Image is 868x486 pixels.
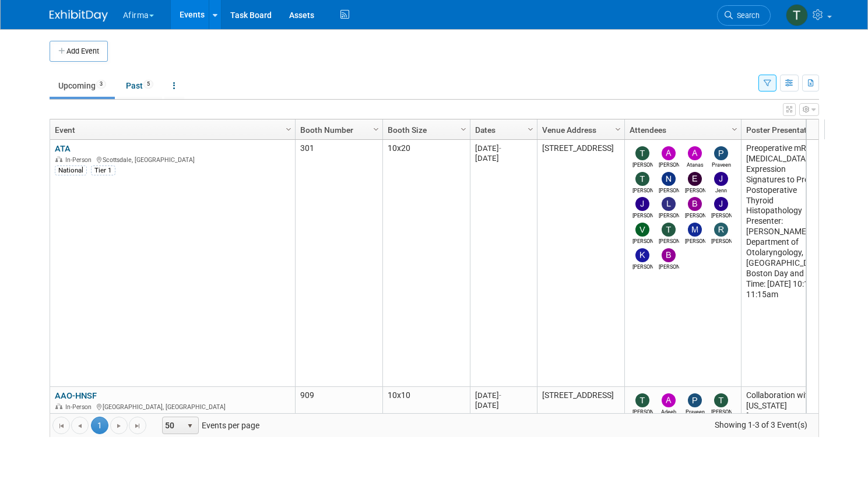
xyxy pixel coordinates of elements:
[662,223,676,237] img: Taylor Cavazos
[133,421,142,431] span: Go to the last page
[659,407,679,416] div: Adeeb Ansari
[475,153,532,163] div: [DATE]
[688,223,702,237] img: Mohammed Alshalalfa
[714,393,728,407] img: Tim Amos
[711,160,732,169] div: Praveen Kaushik
[96,80,106,89] span: 3
[65,403,95,411] span: In-Person
[635,248,649,262] img: Keirsten Davis
[65,156,95,164] span: In-Person
[475,143,532,153] div: [DATE]
[526,125,535,134] span: Column Settings
[714,197,728,211] img: Joshua Klopper
[685,407,705,416] div: Praveen Kaushik
[382,140,470,387] td: 10x20
[659,262,679,271] div: Brandon Fair
[295,140,382,387] td: 301
[662,172,676,186] img: Nancy Hui
[459,125,468,134] span: Column Settings
[635,223,649,237] img: Vanessa Weber
[632,186,653,195] div: Tim Amos
[55,120,287,140] a: Event
[632,237,653,245] div: Vanessa Weber
[457,120,470,138] a: Column Settings
[685,186,705,195] div: Emma Mitchell
[75,421,85,431] span: Go to the previous page
[50,75,115,97] a: Upcoming3
[371,125,381,134] span: Column Settings
[730,125,739,134] span: Column Settings
[147,417,271,434] span: Events per page
[704,417,818,433] span: Showing 1-3 of 3 Event(s)
[71,417,89,434] a: Go to the previous page
[57,421,66,431] span: Go to the first page
[685,237,705,245] div: Mohammed Alshalalfa
[635,172,649,186] img: Tim Amos
[185,421,195,431] span: select
[714,172,728,186] img: Jenn Newman
[129,417,146,434] a: Go to the last page
[659,186,679,195] div: Nancy Hui
[786,4,808,26] img: Taylor Sebesta
[55,154,290,164] div: Scottsdale, [GEOGRAPHIC_DATA]
[612,120,624,138] a: Column Settings
[635,197,649,211] img: Jacob Actkinson
[659,160,679,169] div: Amy Emerson
[711,186,732,195] div: Jenn Newman
[55,390,97,401] a: AAO-HNSF
[475,120,529,140] a: Dates
[717,5,771,26] a: Search
[499,391,501,400] span: -
[630,120,733,140] a: Attendees
[632,160,653,169] div: Taylor Sebesta
[55,402,290,411] div: [GEOGRAPHIC_DATA], [GEOGRAPHIC_DATA]
[91,417,108,434] span: 1
[714,223,728,237] img: Randi LeBoyer
[537,140,624,387] td: [STREET_ADDRESS]
[632,407,653,416] div: Taylor Sebesta
[688,146,702,160] img: Atanas Kaykov
[50,41,108,62] button: Add Event
[635,393,649,407] img: Taylor Sebesta
[613,125,623,134] span: Column Settings
[632,211,653,220] div: Jacob Actkinson
[55,165,87,175] div: National
[659,211,679,220] div: Laura Kirkpatrick
[662,393,676,407] img: Adeeb Ansari
[50,10,108,22] img: ExhibitDay
[728,120,741,138] a: Column Settings
[711,407,732,416] div: Tim Amos
[746,120,821,140] a: Poster Presentation #2
[741,140,828,387] td: Preoperative mRNA [MEDICAL_DATA] Expression Signatures to Predict Postoperative Thyroid Histopath...
[662,197,676,211] img: Laura Kirkpatrick
[284,125,293,134] span: Column Settings
[542,120,617,140] a: Venue Address
[711,211,732,220] div: Joshua Klopper
[685,160,705,169] div: Atanas Kaykov
[370,120,382,138] a: Column Settings
[688,393,702,407] img: Praveen Kaushik
[662,248,676,262] img: Brandon Fair
[114,421,124,431] span: Go to the next page
[143,80,153,89] span: 5
[685,211,705,220] div: Brent Vetter
[662,146,676,160] img: Amy Emerson
[632,262,653,271] div: Keirsten Davis
[282,120,295,138] a: Column Settings
[117,75,162,97] a: Past5
[711,237,732,245] div: Randi LeBoyer
[499,144,501,153] span: -
[524,120,537,138] a: Column Settings
[635,146,649,160] img: Taylor Sebesta
[688,197,702,211] img: Brent Vetter
[55,143,71,154] a: ATA
[55,156,62,162] img: In-Person Event
[475,400,532,410] div: [DATE]
[55,403,62,409] img: In-Person Event
[91,165,115,175] div: Tier 1
[714,146,728,160] img: Praveen Kaushik
[52,417,70,434] a: Go to the first page
[688,172,702,186] img: Emma Mitchell
[110,417,128,434] a: Go to the next page
[475,390,532,400] div: [DATE]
